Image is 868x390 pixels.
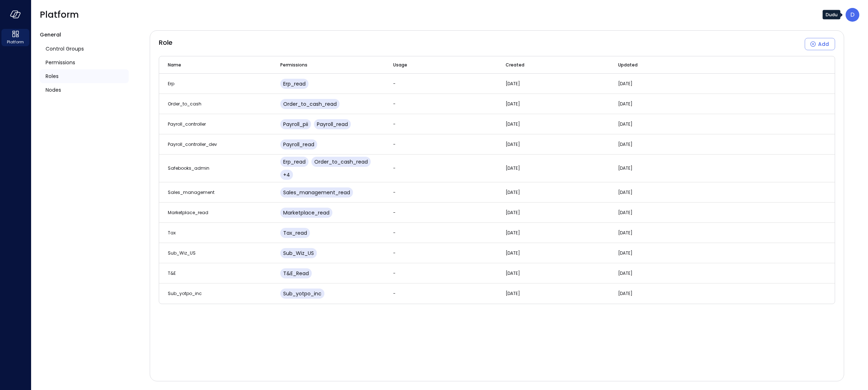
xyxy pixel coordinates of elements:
[805,38,835,50] button: Add
[506,81,520,87] span: [DATE]
[168,290,202,296] span: sub_yotpo_inc
[823,10,841,19] div: Dudu
[393,270,396,276] span: -
[283,270,309,277] span: T&E_Read
[283,189,350,196] span: sales_management_read
[283,290,322,297] span: sub_yotpo_inc
[618,250,633,256] span: [DATE]
[46,45,84,53] span: Control Groups
[40,83,129,97] a: Nodes
[850,10,855,19] p: D
[393,61,407,69] span: Usage
[168,81,174,87] span: erp
[618,141,633,147] span: [DATE]
[168,189,214,195] span: sales_management
[506,101,520,107] span: [DATE]
[506,165,520,171] span: [DATE]
[618,81,633,87] span: [DATE]
[506,209,520,216] span: [DATE]
[393,101,396,107] span: -
[393,250,396,256] span: -
[506,250,520,256] span: [DATE]
[283,141,314,148] span: payroll_read
[40,56,129,69] a: Permissions
[393,141,396,147] span: -
[618,121,633,127] span: [DATE]
[618,101,633,107] span: [DATE]
[506,61,524,69] span: Created
[46,72,59,80] span: Roles
[168,270,176,276] span: T&E
[168,230,176,236] span: Tax
[618,165,633,171] span: [DATE]
[159,38,173,50] span: Role
[506,121,520,127] span: [DATE]
[506,290,520,296] span: [DATE]
[618,61,638,69] span: Updated
[618,290,633,296] span: [DATE]
[618,270,633,276] span: [DATE]
[40,69,129,83] a: Roles
[280,61,307,69] span: Permissions
[168,165,209,171] span: safebooks_admin
[168,121,206,127] span: payroll_controller
[314,158,368,165] span: order_to_cash_read
[283,250,314,257] span: Sub_Wiz_US
[846,8,859,22] div: Dudu
[393,121,396,127] span: -
[283,100,337,108] span: order_to_cash_read
[168,250,196,256] span: Sub_Wiz_US
[506,270,520,276] span: [DATE]
[40,31,61,38] span: General
[283,80,306,87] span: erp_read
[40,42,129,56] a: Control Groups
[393,209,396,216] span: -
[618,209,633,216] span: [DATE]
[393,290,396,296] span: -
[393,81,396,87] span: -
[168,209,208,216] span: Marketplace_read
[7,38,24,45] span: Platform
[283,209,329,216] span: Marketplace_read
[283,121,308,128] span: payroll_pii
[168,61,181,69] span: Name
[618,230,633,236] span: [DATE]
[393,189,396,195] span: -
[283,171,290,178] span: +4
[506,230,520,236] span: [DATE]
[317,121,348,128] span: payroll_read
[506,189,520,195] span: [DATE]
[393,230,396,236] span: -
[283,158,306,165] span: erp_read
[818,40,829,49] div: Add
[46,86,61,94] span: Nodes
[168,101,201,107] span: order_to_cash
[168,141,217,147] span: payroll_controller_dev
[40,9,79,21] span: Platform
[283,229,307,237] span: Tax_read
[618,189,633,195] span: [DATE]
[46,58,75,66] span: Permissions
[1,29,29,46] div: Platform
[506,141,520,147] span: [DATE]
[393,165,396,171] span: -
